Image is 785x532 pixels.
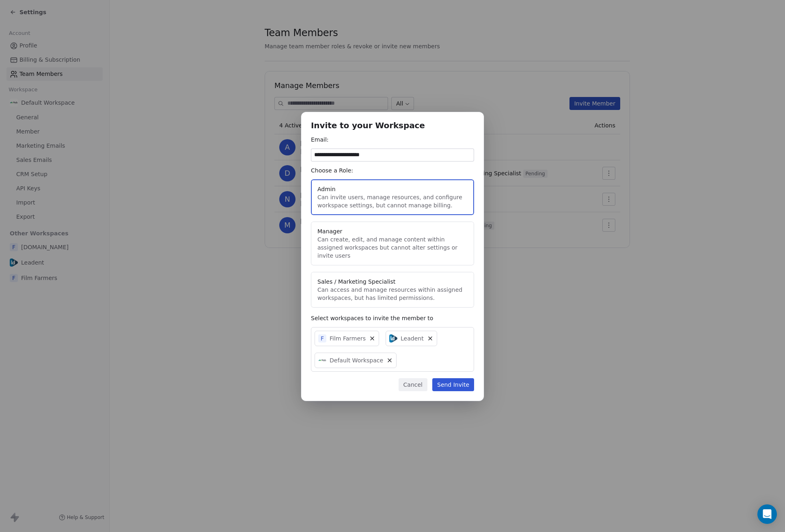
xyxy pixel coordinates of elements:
div: Select workspaces to invite the member to [311,314,474,322]
span: Film Farmers [330,334,366,342]
span: Leadent [401,334,424,342]
img: ws-logo.jpg [318,356,326,364]
h1: Invite to your Workspace [311,122,474,130]
span: Default Workspace [330,356,383,364]
button: Send Invite [432,378,474,391]
div: Choose a Role: [311,166,474,174]
img: Leadent%20Digital%20Icon.png [389,334,397,342]
button: Cancel [399,378,427,391]
span: F [318,334,326,342]
div: Email: [311,136,474,144]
